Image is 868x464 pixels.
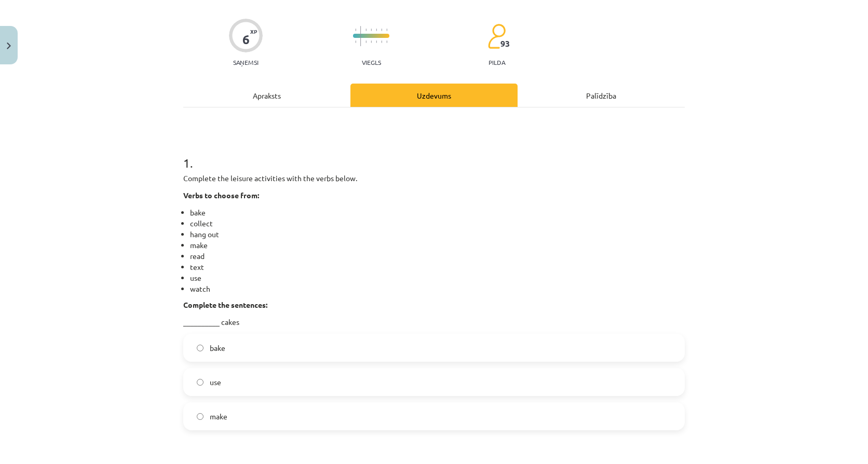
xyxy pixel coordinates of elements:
[190,262,685,272] li: text
[190,229,685,240] li: hang out
[355,40,356,43] img: icon-short-line-57e1e144782c952c97e751825c79c345078a6d821885a25fce030b3d8c18986b.svg
[376,40,377,43] img: icon-short-line-57e1e144782c952c97e751825c79c345078a6d821885a25fce030b3d8c18986b.svg
[386,29,387,31] img: icon-short-line-57e1e144782c952c97e751825c79c345078a6d821885a25fce030b3d8c18986b.svg
[183,317,685,327] p: __________ cakes
[7,43,11,49] img: icon-close-lesson-0947bae3869378f0d4975bcd49f059093ad1ed9edebbc8119c70593378902aed.svg
[190,240,685,251] li: make
[190,218,685,229] li: collect
[489,59,505,66] p: pilda
[365,40,367,43] img: icon-short-line-57e1e144782c952c97e751825c79c345078a6d821885a25fce030b3d8c18986b.svg
[190,283,685,294] li: watch
[360,26,361,46] img: icon-long-line-d9ea69661e0d244f92f715978eff75569469978d946b2353a9bb055b3ed8787d.svg
[376,29,377,31] img: icon-short-line-57e1e144782c952c97e751825c79c345078a6d821885a25fce030b3d8c18986b.svg
[197,345,204,351] input: bake
[190,207,685,218] li: bake
[487,23,506,49] img: students-c634bb4e5e11cddfef0936a35e636f08e4e9abd3cc4e673bd6f9a4125e45ecb1.svg
[183,138,685,170] h1: 1 .
[183,84,350,107] div: Apraksts
[190,251,685,262] li: read
[350,84,518,107] div: Uzdevums
[183,300,267,309] strong: Complete the sentences:
[250,29,257,34] span: XP
[197,379,204,386] input: use
[371,40,372,43] img: icon-short-line-57e1e144782c952c97e751825c79c345078a6d821885a25fce030b3d8c18986b.svg
[190,272,685,283] li: use
[518,84,685,107] div: Palīdzība
[371,29,372,31] img: icon-short-line-57e1e144782c952c97e751825c79c345078a6d821885a25fce030b3d8c18986b.svg
[229,59,263,66] p: Saņemsi
[362,59,381,66] p: Viegls
[183,190,259,200] strong: Verbs to choose from:
[365,29,367,31] img: icon-short-line-57e1e144782c952c97e751825c79c345078a6d821885a25fce030b3d8c18986b.svg
[381,29,382,31] img: icon-short-line-57e1e144782c952c97e751825c79c345078a6d821885a25fce030b3d8c18986b.svg
[183,173,685,184] p: Complete the leisure activities with the verbs below.
[210,343,225,353] span: bake
[210,411,227,422] span: make
[355,29,356,31] img: icon-short-line-57e1e144782c952c97e751825c79c345078a6d821885a25fce030b3d8c18986b.svg
[210,377,221,388] span: use
[381,40,382,43] img: icon-short-line-57e1e144782c952c97e751825c79c345078a6d821885a25fce030b3d8c18986b.svg
[197,413,204,420] input: make
[242,32,250,47] div: 6
[500,39,510,48] span: 93
[386,40,387,43] img: icon-short-line-57e1e144782c952c97e751825c79c345078a6d821885a25fce030b3d8c18986b.svg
